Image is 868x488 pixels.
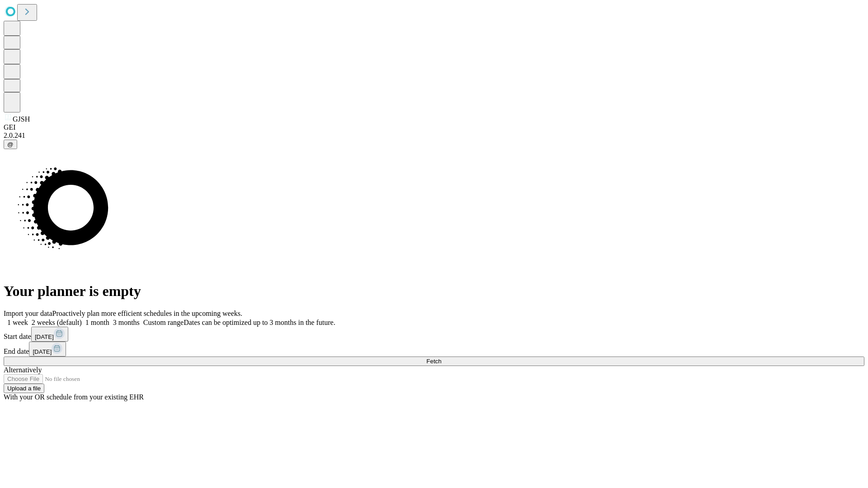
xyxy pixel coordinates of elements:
span: @ [7,141,14,148]
span: Alternatively [4,366,42,374]
span: [DATE] [35,333,54,340]
button: [DATE] [29,342,66,357]
span: 1 month [85,319,109,326]
span: Dates can be optimized up to 3 months in the future. [184,319,335,326]
div: 2.0.241 [4,131,864,140]
span: 2 weeks (default) [32,319,82,326]
span: With your OR schedule from your existing EHR [4,393,144,401]
span: Fetch [426,358,441,365]
span: [DATE] [33,348,52,355]
button: [DATE] [31,327,68,342]
span: 1 week [7,319,28,326]
span: Custom range [143,319,184,326]
div: GEI [4,123,864,131]
span: Import your data [4,310,52,317]
button: @ [4,140,17,149]
span: GJSH [13,115,30,123]
span: 3 months [113,319,140,326]
button: Fetch [4,357,864,366]
div: Start date [4,327,864,342]
h1: Your planner is empty [4,283,864,300]
span: Proactively plan more efficient schedules in the upcoming weeks. [52,310,242,317]
button: Upload a file [4,384,44,393]
div: End date [4,342,864,357]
